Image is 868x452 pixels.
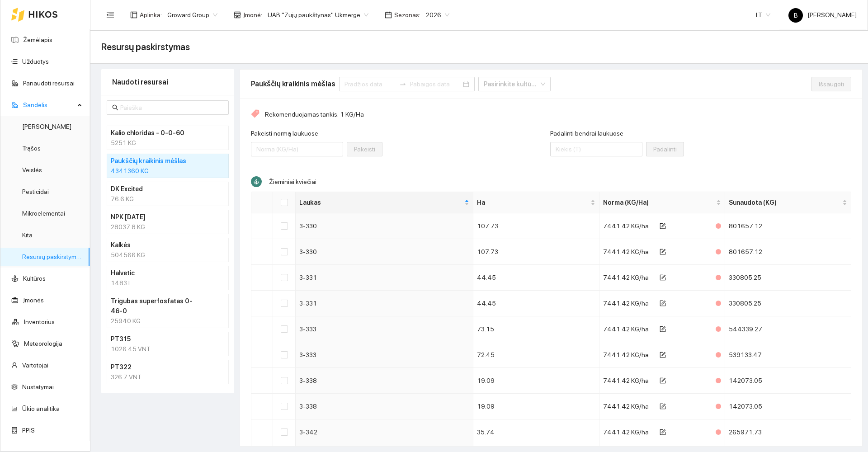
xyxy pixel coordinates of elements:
[603,248,649,255] span: 7441.42 KG/ha
[111,372,225,382] div: 326.7 VNT
[725,342,851,368] td: 539133.47
[652,219,673,233] button: form
[660,352,666,359] span: form
[550,129,623,138] label: Padalinti bendrai laukuose
[23,96,75,114] span: Sandėlis
[22,188,49,195] a: Pesticidai
[112,104,118,111] span: search
[660,403,666,410] span: form
[660,429,666,436] span: form
[22,253,83,260] a: Resursų paskirstymas
[426,8,449,22] span: 2026
[130,11,137,19] span: layout
[111,240,201,250] h4: Kalkės
[111,334,201,344] h4: PT315
[296,213,473,239] td: 3-330
[140,10,162,20] span: Aplinka :
[652,245,673,259] button: form
[101,6,119,24] button: menu-fold
[106,11,114,19] span: menu-fold
[603,198,715,207] span: Norma (KG/Ha)
[410,79,461,89] input: Pabaigos data
[24,318,55,325] a: Inventorius
[269,178,316,185] span: Žieminiai kviečiai
[296,342,473,368] td: 3-333
[473,342,599,368] td: 72.45
[111,212,201,222] h4: NPK [DATE]
[111,344,225,354] div: 1026.45 VNT
[473,419,599,445] td: 35.74
[111,278,225,288] div: 1483 L
[652,348,673,362] button: form
[725,419,851,445] td: 265971.73
[646,142,684,156] button: Padalinti
[550,142,642,156] input: Padalinti bendrai laukuose
[23,275,46,282] a: Kultūros
[385,11,392,19] span: calendar
[111,138,225,148] div: 5251 KG
[111,156,201,166] h4: Paukščių kraikinis mėšlas
[394,10,420,20] span: Sezonas :
[399,80,406,88] span: to
[111,362,201,372] h4: PT322
[296,291,473,316] td: 3-331
[296,239,473,265] td: 3-330
[399,80,406,88] span: swap-right
[22,427,35,434] a: PPIS
[603,403,649,410] span: 7441.42 KG/ha
[725,265,851,291] td: 330805.25
[811,77,851,91] button: Išsaugoti
[477,198,589,207] span: Ha
[660,300,666,307] span: form
[296,419,473,445] td: 3-342
[756,8,770,22] span: LT
[23,297,44,304] a: Įmonės
[111,250,225,260] div: 504566 KG
[22,231,33,239] a: Kita
[111,316,225,326] div: 25940 KG
[24,340,62,347] a: Meteorologija
[251,109,259,119] span: tag
[296,316,473,342] td: 3-333
[23,36,52,43] a: Žemėlapis
[112,69,223,95] div: Naudoti resursai
[111,222,225,232] div: 28037.8 KG
[251,109,851,119] div: Rekomenduojamas tankis: 1 KG/Ha
[296,394,473,419] td: 3-338
[473,316,599,342] td: 73.15
[111,184,201,194] h4: DK Excited
[652,270,673,285] button: form
[652,322,673,336] button: form
[652,373,673,388] button: form
[599,192,726,213] th: this column's title is Norma (KG/Ha),this column is sortable
[603,274,649,281] span: 7441.42 KG/ha
[234,11,241,19] span: shop
[296,265,473,291] td: 3-331
[120,103,223,113] input: Paieška
[111,166,225,176] div: 4341360 KG
[725,368,851,394] td: 142073.05
[725,316,851,342] td: 544339.27
[473,265,599,291] td: 44.45
[22,210,65,217] a: Mikroelementai
[111,296,201,316] h4: Trigubas superfosfatas 0-46-0
[652,399,673,414] button: form
[251,129,318,138] label: Pakeisti normą laukuose
[725,192,851,213] th: this column's title is Sunaudota (KG),this column is sortable
[473,368,599,394] td: 19.09
[652,425,673,439] button: form
[473,291,599,316] td: 44.45
[725,291,851,316] td: 330805.25
[22,166,42,174] a: Veislės
[473,394,599,419] td: 19.09
[344,79,396,89] input: Pradžios data
[299,198,462,207] span: Laukas
[473,192,599,213] th: this column's title is Ha,this column is sortable
[660,223,666,230] span: form
[251,78,335,89] div: Paukščių kraikinis mėšlas
[603,351,649,358] span: 7441.42 KG/ha
[167,8,217,22] span: Groward Group
[22,405,60,412] a: Ūkio analitika
[603,377,649,384] span: 7441.42 KG/ha
[22,58,49,65] a: Užduotys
